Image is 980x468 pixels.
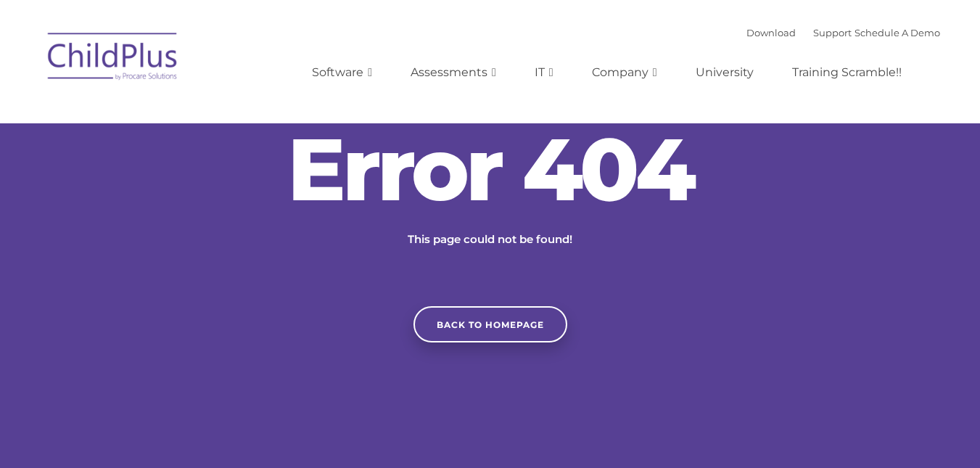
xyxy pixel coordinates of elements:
img: ChildPlus by Procare Solutions [41,22,186,95]
a: Assessments [396,58,511,87]
a: IT [520,58,568,87]
a: Company [577,58,672,87]
font: | [746,27,940,38]
a: Back to homepage [413,306,567,342]
a: University [681,58,768,87]
h2: Error 404 [273,126,708,213]
a: Support [813,27,852,38]
p: This page could not be found! [338,231,643,248]
a: Software [297,58,387,87]
a: Download [746,27,796,38]
a: Schedule A Demo [855,27,940,38]
a: Training Scramble!! [778,58,916,87]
